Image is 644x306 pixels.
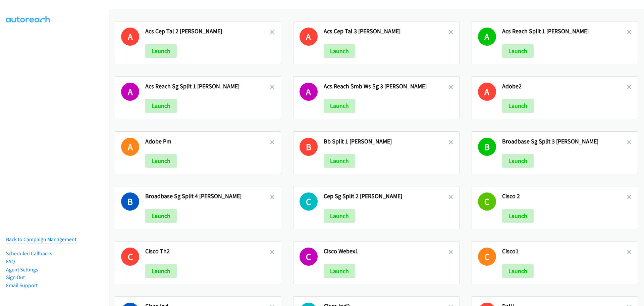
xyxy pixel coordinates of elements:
button: Launch [145,154,177,168]
h2: Cisco Webex1 [324,248,448,255]
button: Launch [502,154,534,168]
button: Launch [502,264,534,278]
h2: Broadbase Sg Split 4 [PERSON_NAME] [145,192,270,200]
h1: B [300,138,318,156]
a: Agent Settings [6,266,38,273]
h1: A [121,28,139,46]
h2: Acs Cep Tal 3 [PERSON_NAME] [324,28,448,35]
button: Launch [324,264,355,278]
h2: Acs Reach Split 1 [PERSON_NAME] [502,28,627,35]
a: Sign Out [6,274,25,280]
h1: C [478,192,496,211]
h2: Adobe Pm [145,138,270,145]
h1: A [478,28,496,46]
h2: Acs Cep Tal 2 [PERSON_NAME] [145,28,270,35]
h1: C [478,248,496,266]
a: Scheduled Callbacks [6,250,52,257]
h2: Broadbase Sg Split 3 [PERSON_NAME] [502,138,627,145]
h2: Bb Split 1 [PERSON_NAME] [324,138,448,145]
button: Launch [324,209,355,223]
button: Launch [502,99,534,113]
button: Launch [145,99,177,113]
h1: A [300,28,318,46]
h2: Cisco 2 [502,192,627,200]
button: Launch [324,44,355,58]
a: Email Support [6,282,38,289]
h2: Acs Reach Sg Split 1 [PERSON_NAME] [145,83,270,90]
h2: Cisco1 [502,248,627,255]
h1: A [478,83,496,101]
button: Launch [145,264,177,278]
h2: Cep Sg Split 2 [PERSON_NAME] [324,192,448,200]
a: FAQ [6,258,15,265]
h1: A [121,138,139,156]
button: Launch [324,154,355,168]
h1: C [300,192,318,211]
button: Launch [502,44,534,58]
h1: B [478,138,496,156]
button: Launch [145,44,177,58]
h1: A [300,83,318,101]
button: Launch [502,209,534,223]
button: Launch [324,99,355,113]
h2: Cisco Th2 [145,248,270,255]
h1: C [121,248,139,266]
button: Launch [145,209,177,223]
h2: Acs Reach Smb Ws Sg 3 [PERSON_NAME] [324,83,448,90]
h1: A [121,83,139,101]
h1: B [121,192,139,211]
a: Back to Campaign Management [6,236,76,243]
h1: C [300,248,318,266]
h2: Adobe2 [502,83,627,90]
